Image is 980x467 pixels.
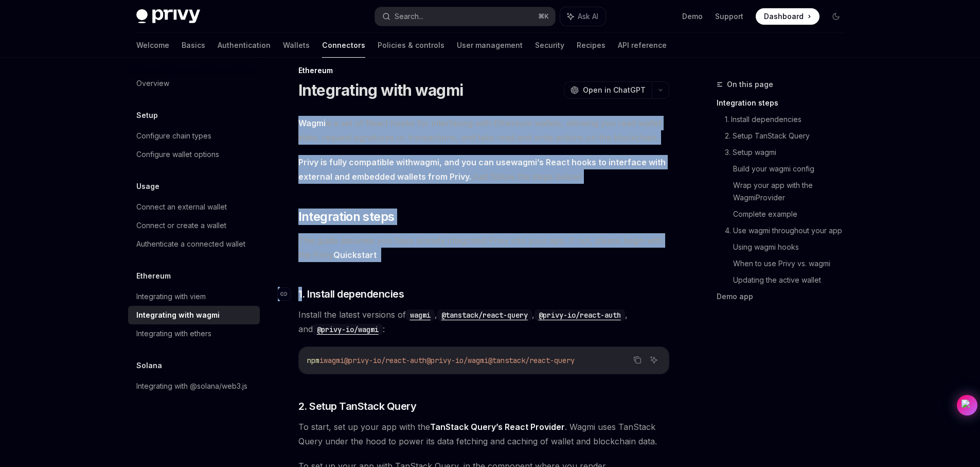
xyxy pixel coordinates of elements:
[298,81,464,99] h1: Integrating with wagmi
[764,11,804,22] span: Dashboard
[430,422,565,433] a: TanStack Query’s React Provider
[717,288,852,305] a: Demo app
[725,222,852,239] a: 4. Use wagmi throughout your app
[488,356,575,365] span: @tanstack/react-query
[733,177,852,206] a: Wrap your app with the WagmiProvider
[511,157,537,168] a: wagmi
[278,287,298,301] a: Navigate to header
[136,148,219,161] div: Configure wallet options
[333,250,377,261] a: Quickstart
[725,128,852,144] a: 2. Setup TanStack Query
[136,9,200,24] img: dark logo
[717,95,852,111] a: Integration steps
[406,309,435,321] code: wagmi
[128,127,260,145] a: Configure chain types
[375,7,555,26] button: Search...⌘K
[322,33,365,58] a: Connectors
[534,309,625,321] code: @privy-io/react-auth
[733,161,852,177] a: Build your wagmi config
[324,356,344,365] span: wagmi
[128,287,260,306] a: Integrating with viem
[733,255,852,272] a: When to use Privy vs. wagmi
[618,33,667,58] a: API reference
[313,324,383,334] a: @privy-io/wagmi
[756,8,819,25] a: Dashboard
[426,356,488,365] span: @privy-io/wagmi
[136,270,171,282] h5: Ethereum
[733,206,852,222] a: Complete example
[298,65,669,76] div: Ethereum
[313,324,383,335] code: @privy-io/wagmi
[128,235,260,253] a: Authenticate a connected wallet
[395,10,423,23] div: Search...
[583,85,646,95] span: Open in ChatGPT
[413,157,439,168] a: wagmi
[298,399,417,413] span: 2. Setup TanStack Query
[631,353,644,367] button: Copy the contents from the code block
[344,356,426,365] span: @privy-io/react-auth
[136,238,245,250] div: Authenticate a connected wallet
[538,12,549,21] span: ⌘ K
[298,287,404,301] span: 1. Install dependencies
[182,33,205,58] a: Basics
[128,198,260,216] a: Connect an external wallet
[136,380,247,392] div: Integrating with @solana/web3.js
[136,77,169,90] div: Overview
[136,327,211,340] div: Integrating with ethers
[298,155,669,184] span: Just follow the steps below!
[378,33,444,58] a: Policies & controls
[406,309,435,320] a: wagmi
[560,7,605,26] button: Ask AI
[725,144,852,161] a: 3. Setup wagmi
[136,109,158,122] h5: Setup
[298,157,666,182] strong: Privy is fully compatible with , and you can use ’s React hooks to interface with external and em...
[136,359,162,372] h5: Solana
[298,209,395,225] span: Integration steps
[136,290,206,303] div: Integrating with viem
[961,400,973,411] img: TKNZ
[534,309,625,320] a: @privy-io/react-auth
[218,33,271,58] a: Authentication
[437,309,532,321] code: @tanstack/react-query
[298,307,669,336] span: Install the latest versions of , , , and :
[828,8,844,25] button: Toggle dark mode
[564,81,652,99] button: Open in ChatGPT
[727,78,773,91] span: On this page
[283,33,310,58] a: Wallets
[298,116,669,145] span: is a set of React hooks for interfacing with Ethereum wallets, allowing you read wallet state, re...
[136,219,226,232] div: Connect or create a wallet
[298,118,326,129] a: Wagmi
[128,216,260,235] a: Connect or create a wallet
[136,180,159,193] h5: Usage
[725,111,852,128] a: 1. Install dependencies
[136,33,169,58] a: Welcome
[578,11,598,22] span: Ask AI
[957,395,977,416] div: TKNZ Actions
[647,353,661,367] button: Ask AI
[307,356,319,365] span: npm
[128,324,260,343] a: Integrating with ethers
[682,11,703,22] a: Demo
[457,33,523,58] a: User management
[136,130,211,142] div: Configure chain types
[136,309,220,321] div: Integrating with wagmi
[128,306,260,324] a: Integrating with wagmi
[319,356,324,365] span: i
[577,33,605,58] a: Recipes
[715,11,743,22] a: Support
[298,420,669,448] span: To start, set up your app with the . Wagmi uses TanStack Query under the hood to power its data f...
[733,239,852,255] a: Using wagmi hooks
[136,201,227,213] div: Connect an external wallet
[128,74,260,93] a: Overview
[437,309,532,320] a: @tanstack/react-query
[128,145,260,164] a: Configure wallet options
[733,272,852,288] a: Updating the active wallet
[298,233,669,262] span: This guide assumes you have already integrated Privy into your app. If not, please begin with the...
[535,33,564,58] a: Security
[128,377,260,395] a: Integrating with @solana/web3.js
